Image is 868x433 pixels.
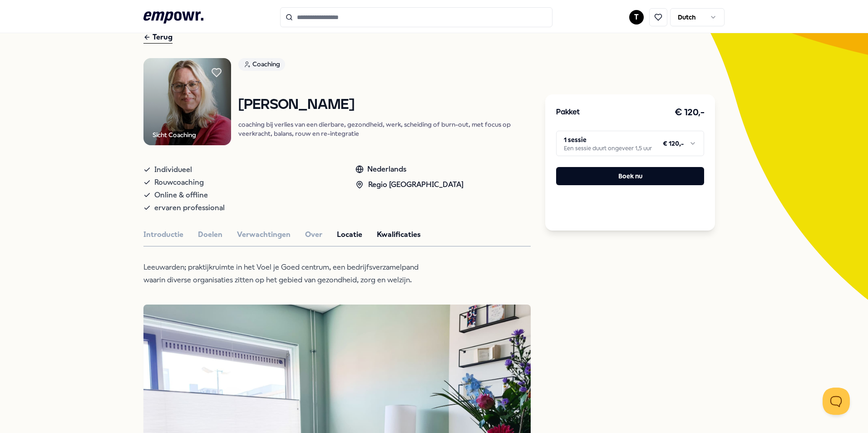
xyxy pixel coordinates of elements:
[143,261,439,286] p: Leeuwarden; praktijkruimte in het Voel je Goed centrum, een bedrijfsverzamelpand waarin diverse o...
[154,176,204,189] span: Rouwcoaching
[154,202,225,214] span: ervaren professional
[556,107,580,118] h3: Pakket
[154,163,192,176] span: Individueel
[154,189,208,202] span: Online & offline
[238,120,531,138] p: coaching bij verlies van een dierbare, gezondheid, werk, scheiding of burn-out, met focus op veer...
[143,58,231,146] img: Product Image
[377,229,421,241] button: Kwalificaties
[305,229,322,241] button: Over
[337,229,362,241] button: Locatie
[238,58,531,74] a: Coaching
[153,130,196,140] div: Sicht Coaching
[355,179,464,191] div: Regio [GEOGRAPHIC_DATA]
[355,163,464,175] div: Nederlands
[629,10,644,25] button: T
[143,31,173,44] div: Terug
[556,167,704,185] button: Boek nu
[198,229,222,241] button: Doelen
[280,7,552,27] input: Search for products, categories or subcategories
[675,105,705,120] h3: € 120,-
[823,388,850,415] iframe: Help Scout Beacon - Open
[143,229,183,241] button: Introductie
[238,97,531,113] h1: [PERSON_NAME]
[238,58,285,71] div: Coaching
[237,229,291,241] button: Verwachtingen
